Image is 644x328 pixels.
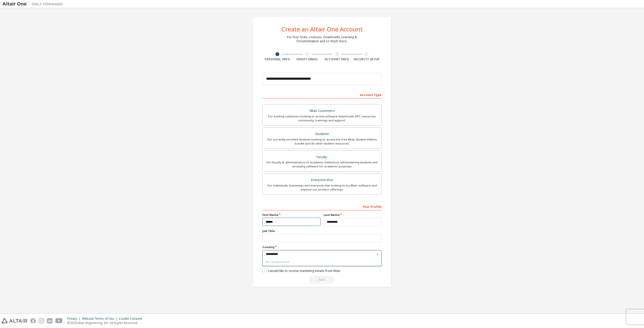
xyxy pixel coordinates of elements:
div: For existing customers looking to access software downloads, HPC resources, community, trainings ... [266,114,378,122]
div: For currently enrolled students looking to access the free Altair Student Edition bundle and all ... [266,137,378,146]
img: altair_logo.svg [2,318,27,323]
div: For individuals, businesses and everyone else looking to try Altair software and explore our prod... [266,183,378,192]
div: Your Profile [262,202,382,210]
label: I would like to receive marketing emails from Altair [262,269,341,273]
div: Faculty [266,154,378,161]
label: Job Title [262,229,382,233]
div: Read and acccept EULA to continue [262,276,382,284]
div: Students [266,130,378,137]
div: For Free Trials, Licenses, Downloads, Learning & Documentation and so much more. [287,35,357,43]
label: Country [262,245,382,249]
div: Website Terms of Use [82,317,119,321]
label: First Name [262,213,320,217]
div: Account Info [322,57,352,61]
img: youtube.svg [55,318,63,323]
div: No results found. [262,258,382,266]
div: Personal Info [262,57,292,61]
img: instagram.svg [39,318,44,323]
label: Last Name [324,213,382,217]
div: Everyone else [266,176,378,183]
p: © 2025 Altair Engineering, Inc. All Rights Reserved. [67,321,145,325]
img: linkedin.svg [47,318,52,323]
div: Account Type [262,90,382,99]
img: Altair One [3,2,65,7]
div: Verify Email [292,57,322,61]
div: Security Setup [352,57,382,61]
div: Altair Customers [266,107,378,114]
div: Privacy [67,317,82,321]
div: For faculty & administrators of academic institutions administering students and accessing softwa... [266,160,378,168]
div: Create an Altair One Account [281,26,363,32]
img: facebook.svg [30,318,36,323]
div: Cookie Consent [119,317,145,321]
